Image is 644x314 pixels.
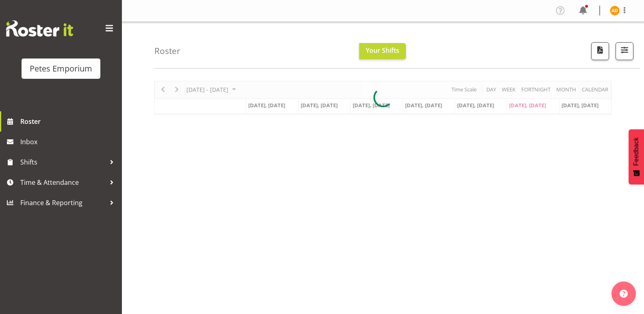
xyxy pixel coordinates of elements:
div: Petes Emporium [30,63,92,75]
img: amelia-denz7002.jpg [610,6,620,15]
span: Feedback [633,137,640,166]
span: Time & Attendance [20,176,106,188]
button: Filter Shifts [616,42,633,60]
span: Finance & Reporting [20,197,106,209]
span: Shifts [20,156,106,168]
span: Inbox [20,136,118,148]
img: help-xxl-2.png [620,290,628,298]
button: Your Shifts [359,43,406,59]
button: Feedback - Show survey [629,129,644,184]
span: Roster [20,115,118,128]
button: Download a PDF of the roster according to the set date range. [591,42,609,60]
img: Rosterit website logo [6,20,73,37]
h4: Roster [154,46,180,56]
span: Your Shifts [366,46,399,55]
